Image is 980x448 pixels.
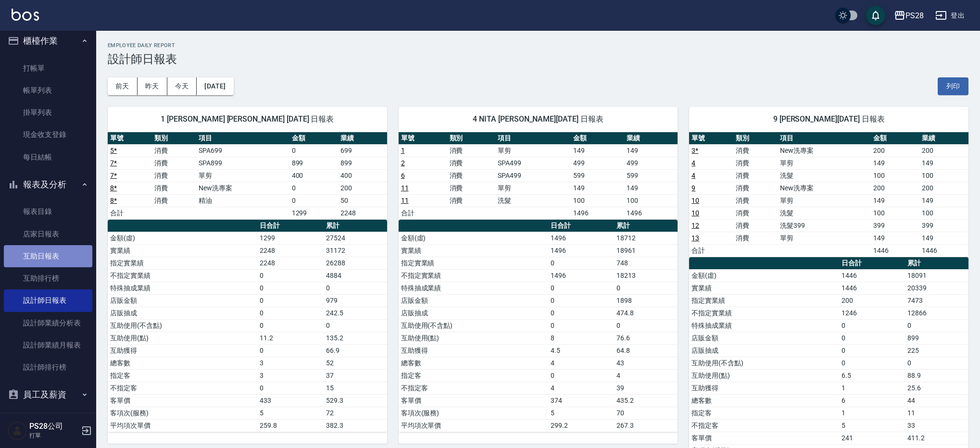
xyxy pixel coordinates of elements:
td: 0 [548,294,614,307]
td: 0 [548,257,614,269]
td: 不指定客 [108,382,257,394]
td: 1 [839,407,905,419]
td: 200 [338,182,387,194]
td: 1496 [548,269,614,282]
td: 不指定實業績 [399,269,548,282]
td: 100 [919,207,968,219]
td: 1496 [548,232,614,244]
td: 精油 [196,194,289,207]
td: 金額(虛) [108,232,257,244]
td: 消費 [733,232,778,244]
h2: Employee Daily Report [108,42,968,49]
td: 27524 [324,232,387,244]
td: 44 [905,394,968,407]
td: 12866 [905,307,968,319]
td: 0 [257,344,323,357]
td: 洗髮 [495,194,570,207]
td: 0 [548,319,614,332]
td: 客單價 [108,394,257,407]
th: 金額 [571,132,624,145]
td: 實業績 [108,244,257,257]
a: 設計師業績月報表 [4,334,92,356]
button: 今天 [167,77,197,95]
td: 400 [338,169,387,182]
td: 149 [871,157,920,169]
th: 累計 [905,257,968,270]
td: 18961 [614,244,678,257]
td: SPA499 [495,157,570,169]
td: 0 [614,282,678,294]
td: 3 [257,369,323,382]
td: 599 [571,169,624,182]
table: a dense table [108,220,387,432]
td: 50 [338,194,387,207]
td: 39 [614,382,678,394]
h5: PS28公司 [29,422,78,431]
td: 37 [324,369,387,382]
span: 1 [PERSON_NAME] [PERSON_NAME] [DATE] 日報表 [119,114,376,124]
td: 合計 [689,244,733,257]
td: 單剪 [778,194,871,207]
td: 149 [571,182,624,194]
td: 399 [919,219,968,232]
a: 6 [401,172,405,179]
td: 0 [257,282,323,294]
td: 259.8 [257,419,323,432]
td: 合計 [108,207,152,219]
th: 項目 [778,132,871,145]
td: 單剪 [495,182,570,194]
td: 64.8 [614,344,678,357]
table: a dense table [399,132,678,220]
td: 金額(虛) [399,232,548,244]
td: 1299 [257,232,323,244]
button: [DATE] [197,77,233,95]
td: 4884 [324,269,387,282]
a: 店家日報表 [4,223,92,245]
td: 指定客 [399,369,548,382]
td: 特殊抽成業績 [108,282,257,294]
a: 11 [401,197,409,204]
a: 掛單列表 [4,101,92,124]
td: 0 [548,307,614,319]
th: 單號 [689,132,733,145]
td: 200 [839,294,905,307]
td: 200 [871,144,920,157]
td: 200 [919,144,968,157]
table: a dense table [399,220,678,432]
td: 客單價 [399,394,548,407]
td: 單剪 [778,232,871,244]
td: SPA499 [495,169,570,182]
td: 6.5 [839,369,905,382]
th: 類別 [152,132,196,145]
button: 報表及分析 [4,172,92,197]
td: 979 [324,294,387,307]
th: 日合計 [839,257,905,270]
td: 2248 [338,207,387,219]
th: 單號 [108,132,152,145]
th: 單號 [399,132,447,145]
a: 13 [691,234,699,242]
th: 項目 [495,132,570,145]
td: 1299 [289,207,339,219]
td: 20339 [905,282,968,294]
td: 474.8 [614,307,678,319]
td: 149 [624,182,678,194]
td: 0 [905,319,968,332]
td: 指定實業績 [108,257,257,269]
th: 累計 [324,220,387,232]
td: 149 [919,157,968,169]
td: 0 [324,319,387,332]
td: 11 [905,407,968,419]
td: 100 [871,169,920,182]
td: 消費 [733,207,778,219]
td: 互助使用(不含點) [108,319,257,332]
td: 149 [571,144,624,157]
button: 櫃檯作業 [4,28,92,53]
td: 消費 [733,194,778,207]
td: 18712 [614,232,678,244]
td: 1496 [571,207,624,219]
td: 66.9 [324,344,387,357]
td: 互助獲得 [108,344,257,357]
td: 18213 [614,269,678,282]
td: 18091 [905,269,968,282]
